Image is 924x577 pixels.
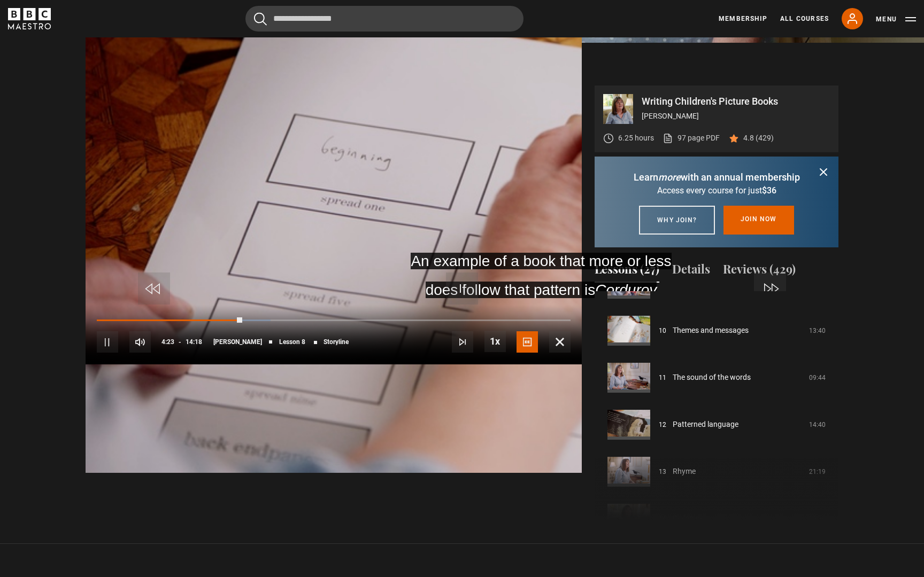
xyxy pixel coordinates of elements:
button: Next Lesson [452,331,473,353]
span: 4:23 [161,332,174,352]
span: Storyline [324,339,349,345]
span: Lesson 8 [279,339,305,345]
button: Toggle navigation [876,14,916,25]
p: 4.8 (429) [743,132,774,144]
div: Progress Bar [97,319,571,322]
i: more [658,171,681,183]
span: $36 [762,185,776,196]
p: 6.25 hours [618,132,654,144]
button: Reviews (429) [723,260,796,283]
p: Writing Children's Picture Books [642,97,830,106]
video-js: Video Player [86,85,582,364]
button: Playback Rate [484,331,506,352]
button: Details [672,260,710,283]
span: 14:18 [186,332,202,352]
a: Themes and messages [673,325,749,336]
button: Captions [517,331,538,353]
button: Submit the search query [254,12,267,26]
input: Search [245,6,523,32]
p: Learn with an annual membership [607,170,826,184]
a: Why join? [639,206,715,235]
a: 97 page PDF [663,132,720,144]
a: Membership [719,14,767,24]
p: Access every course for just [607,184,826,197]
button: Lessons (27) [595,260,659,283]
a: All Courses [780,14,829,24]
a: Join now [723,206,794,235]
a: The sound of the words [673,372,751,383]
svg: BBC Maestro [8,8,51,29]
button: Fullscreen [549,331,571,353]
button: Pause [97,331,118,353]
a: Patterned language [673,419,738,430]
p: [PERSON_NAME] [642,111,830,122]
button: Mute [129,331,151,353]
span: [PERSON_NAME] [213,339,262,345]
span: - [179,338,181,346]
